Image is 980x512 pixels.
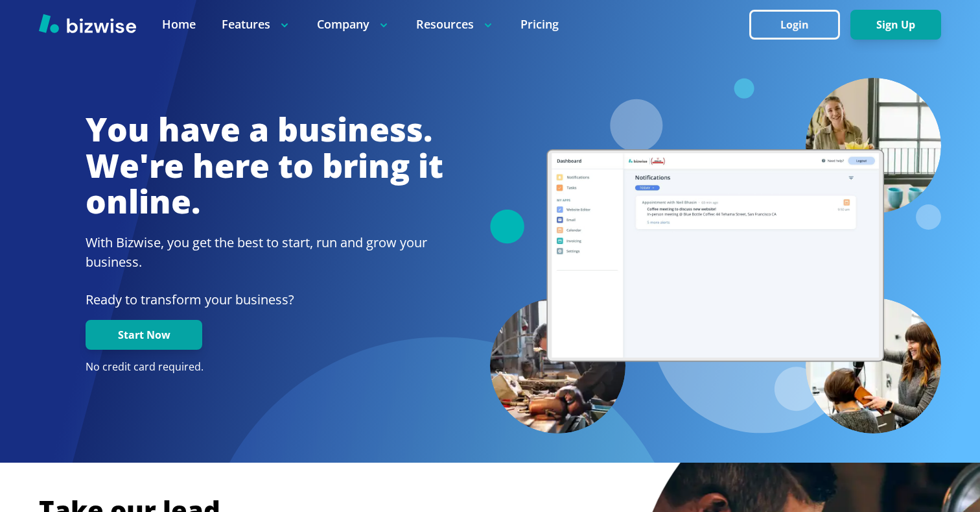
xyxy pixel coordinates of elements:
[86,360,443,374] p: No credit card required.
[850,19,941,31] a: Sign Up
[86,329,202,341] a: Start Now
[850,10,941,40] button: Sign Up
[317,16,390,32] p: Company
[520,16,559,32] a: Pricing
[86,112,443,220] h1: You have a business. We're here to bring it online.
[86,320,202,350] button: Start Now
[222,16,291,32] p: Features
[86,233,443,272] h2: With Bizwise, you get the best to start, run and grow your business.
[162,16,196,32] a: Home
[749,19,850,31] a: Login
[416,16,495,32] p: Resources
[39,14,136,33] img: Bizwise Logo
[86,290,443,310] p: Ready to transform your business?
[749,10,840,40] button: Login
